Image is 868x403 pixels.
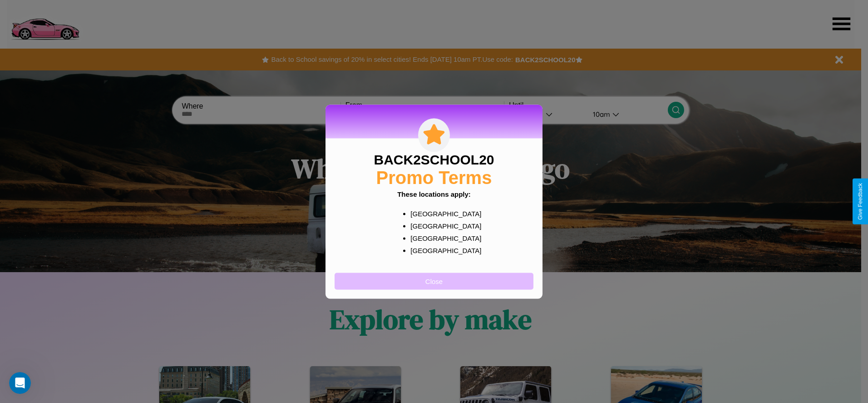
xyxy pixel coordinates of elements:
[9,372,31,394] iframe: Intercom live chat
[410,207,475,219] p: [GEOGRAPHIC_DATA]
[410,232,475,244] p: [GEOGRAPHIC_DATA]
[374,152,494,167] h3: BACK2SCHOOL20
[410,219,475,232] p: [GEOGRAPHIC_DATA]
[410,244,475,256] p: [GEOGRAPHIC_DATA]
[335,273,533,289] button: Close
[376,167,492,188] h2: Promo Terms
[857,183,863,220] div: Give Feedback
[397,190,471,198] b: These locations apply:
